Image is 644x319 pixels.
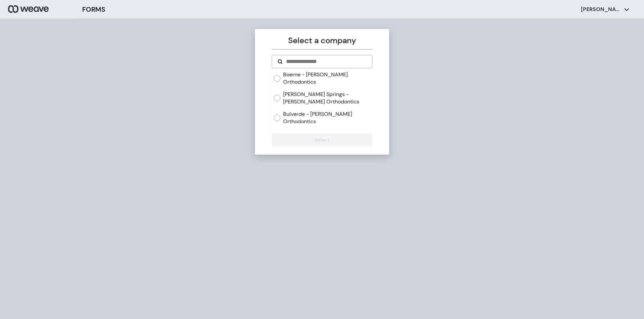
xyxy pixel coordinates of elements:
[581,6,621,13] p: [PERSON_NAME]
[285,58,366,66] input: Search
[272,34,372,47] p: Select a company
[283,91,372,105] label: [PERSON_NAME] Springs - [PERSON_NAME] Orthodontics
[82,4,105,14] h3: FORMS
[283,71,372,85] label: Boerne - [PERSON_NAME] Orthodontics
[272,133,372,147] button: Select
[283,110,372,125] label: Bulverde - [PERSON_NAME] Orthodontics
